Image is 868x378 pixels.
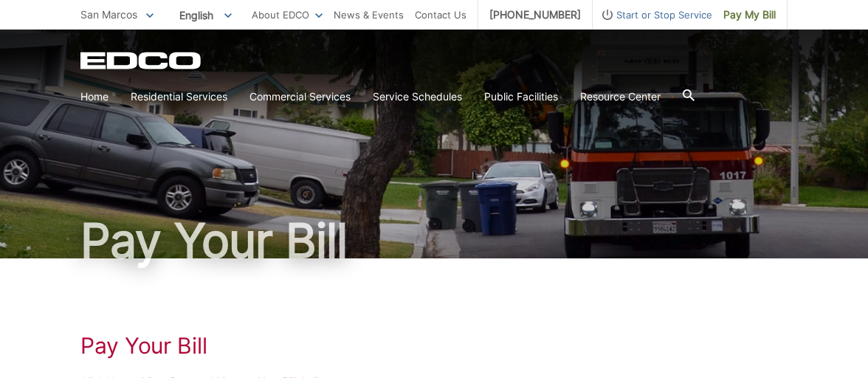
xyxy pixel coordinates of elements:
a: About EDCO [252,7,323,23]
span: Pay My Bill [723,7,776,23]
a: Commercial Services [249,89,351,105]
h1: Pay Your Bill [80,217,788,264]
a: Home [80,89,108,105]
a: Public Facilities [484,89,558,105]
a: News & Events [334,7,404,23]
span: English [168,3,243,27]
a: Service Schedules [373,89,462,105]
h1: Pay Your Bill [80,332,788,359]
a: EDCD logo. Return to the homepage. [80,52,203,69]
a: Residential Services [131,89,227,105]
a: Contact Us [415,7,466,23]
a: Resource Center [580,89,661,105]
span: San Marcos [80,8,137,21]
